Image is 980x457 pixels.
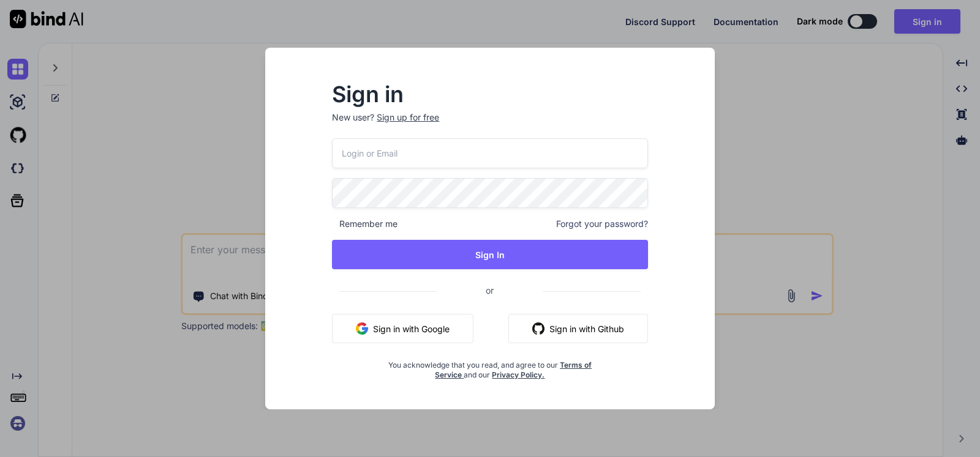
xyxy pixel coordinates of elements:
[435,360,592,379] a: Terms of Service
[377,111,439,124] div: Sign up for free
[508,314,648,343] button: Sign in with Github
[332,84,647,104] h2: Sign in
[556,218,648,230] span: Forgot your password?
[492,370,545,379] a: Privacy Policy.
[332,240,647,269] button: Sign In
[532,322,545,335] img: github
[332,314,473,343] button: Sign in with Google
[332,138,647,168] input: Login or Email
[385,353,595,380] div: You acknowledge that you read, and agree to our and our
[356,322,368,335] img: google
[437,275,543,305] span: or
[332,111,647,138] p: New user?
[332,218,398,230] span: Remember me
